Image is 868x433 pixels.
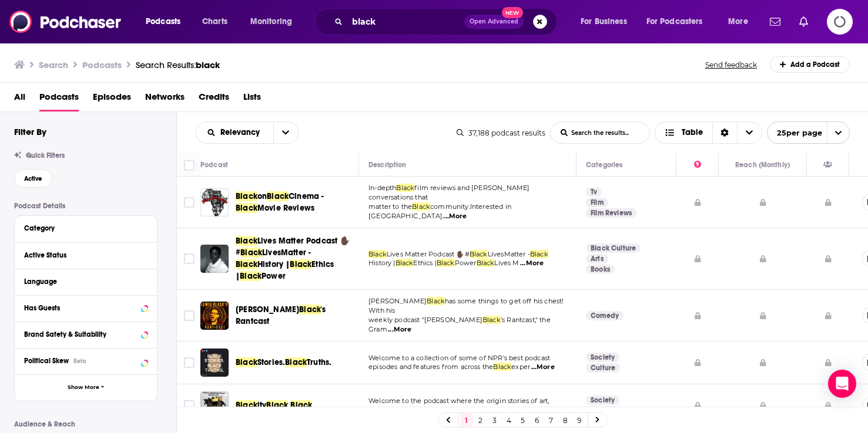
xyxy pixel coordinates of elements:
[728,13,748,30] span: More
[368,259,396,267] span: History |
[24,274,148,289] button: Language
[200,391,229,420] img: Blackity Black Black
[531,413,543,427] a: 6
[24,300,148,315] button: Has Guests
[470,19,518,25] span: Open Advanced
[236,305,326,326] span: 's Rantcast
[9,11,122,33] img: Podchaser - Follow, Share and Rate Podcasts
[262,248,311,258] span: LivesMatter -
[586,187,602,197] a: Tv
[502,7,523,18] span: New
[39,87,79,111] a: Podcasts
[511,363,530,371] span: exper
[767,121,850,144] button: open menu
[196,59,220,70] span: black
[482,316,501,324] span: Black
[412,202,430,211] span: Black
[586,395,619,405] a: Society
[24,175,42,182] span: Active
[24,357,69,365] span: Political Skew
[326,8,568,35] div: Search podcasts, credits, & more...
[24,278,140,286] div: Language
[14,87,25,111] a: All
[73,357,86,365] div: Beta
[257,259,290,269] span: History |
[646,13,703,30] span: For Podcasters
[24,327,148,341] button: Brand Safety & Suitability
[368,316,551,333] span: ’s Rantcast," the Gram
[24,248,148,262] button: Active Status
[240,248,262,258] span: Black
[586,254,608,263] a: Arts
[586,208,636,218] a: Film Reviews
[427,297,445,305] span: Black
[443,212,467,221] span: ...More
[765,12,785,32] a: Show notifications dropdown
[266,400,288,410] span: Black
[368,250,387,258] span: Black
[559,413,571,427] a: 8
[768,124,822,142] span: 25 per page
[289,191,324,201] span: Cinema -
[702,60,760,70] button: Send feedback
[694,158,701,172] div: Power Score
[455,259,477,267] span: Power
[145,87,185,111] a: Networks
[39,59,68,70] h3: Search
[236,236,350,258] span: Lives Matter Podcast ✋🏿#
[368,184,529,201] span: film reviews and [PERSON_NAME] conversations that
[461,413,472,427] a: 1
[196,128,273,137] button: open menu
[26,151,65,160] span: Quick Filters
[586,353,619,362] a: Society
[93,87,131,111] a: Episodes
[24,330,138,339] div: Brand Safety & Suitability
[257,203,314,213] span: Movie Reviews
[236,191,257,201] span: Black
[236,235,352,282] a: BlackLives Matter Podcast ✋🏿#BlackLivesMatter -BlackHistory |BlackEthics |BlackPower
[586,311,624,320] a: Comedy
[464,15,524,29] button: Open AdvancedNew
[368,184,396,192] span: In-depth
[199,87,229,111] a: Credits
[572,12,642,31] button: open menu
[236,400,312,411] a: BlackityBlackBlack
[368,405,530,414] span: born out of artist/creatives, meets discussions abo
[520,259,544,268] span: ...More
[257,357,285,367] span: Stories.
[200,302,229,330] a: Lewis Black's Rantcast
[457,128,545,137] div: 37,188 podcast results
[184,357,195,368] span: Toggle select row
[236,305,299,314] span: [PERSON_NAME]
[368,397,549,405] span: Welcome to the podcast where the origin stories of art,
[82,59,122,70] h3: Podcasts
[236,191,352,214] a: BlackonBlackCinema -BlackMovie Reviews
[396,259,414,267] span: Black
[285,357,307,367] span: Black
[243,87,261,111] a: Lists
[368,158,406,172] div: Description
[136,59,220,70] div: Search Results:
[387,250,470,258] span: Lives Matter Podcast ✋🏿#
[236,400,257,410] span: Black
[639,12,720,31] button: open menu
[200,188,229,216] img: Black on Black Cinema - Black Movie Reviews
[437,259,455,267] span: Black
[273,122,298,143] button: open menu
[475,413,487,427] a: 2
[236,259,257,269] span: Black
[195,12,234,31] a: Charts
[307,357,331,367] span: Truths.
[138,12,196,31] button: open menu
[493,363,511,371] span: Black
[200,158,228,172] div: Podcast
[823,158,832,172] div: Has Guests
